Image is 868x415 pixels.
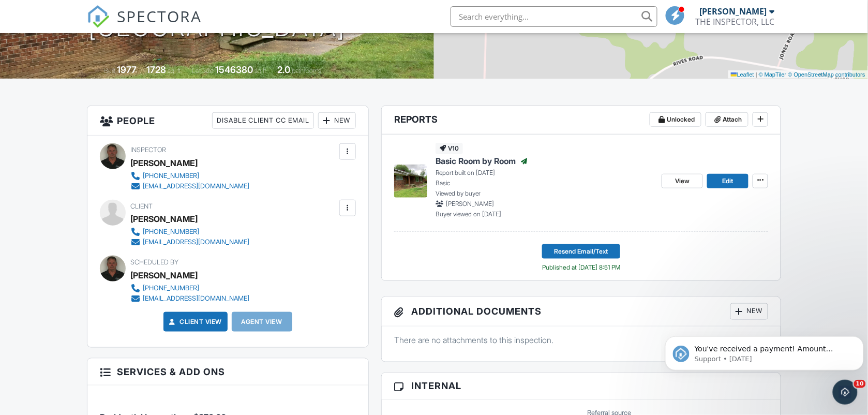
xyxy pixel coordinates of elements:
[318,112,356,129] div: New
[661,315,868,387] iframe: Intercom notifications message
[130,171,249,181] a: [PHONE_NUMBER]
[87,14,202,36] a: SPECTORA
[216,64,253,75] div: 1546380
[695,17,774,27] div: THE INSPECTOR, LLC
[147,64,167,75] div: 1728
[699,6,767,17] div: [PERSON_NAME]
[212,112,314,129] div: Disable Client CC Email
[143,172,199,180] div: [PHONE_NUMBER]
[130,211,198,227] div: [PERSON_NAME]
[278,64,291,75] div: 2.0
[854,380,866,388] span: 10
[130,146,166,154] span: Inspector
[731,71,754,78] a: Leaflet
[394,334,768,346] p: There are no attachments to this inspection.
[167,317,222,327] a: Client View
[255,67,268,75] span: sq.ft.
[130,202,153,210] span: Client
[730,303,768,320] div: New
[130,181,249,191] a: [EMAIL_ADDRESS][DOMAIN_NAME]
[788,71,865,78] a: © OpenStreetMap contributors
[87,5,110,28] img: The Best Home Inspection Software - Spectora
[833,380,858,405] iframe: Intercom live chat
[130,237,249,247] a: [EMAIL_ADDRESS][DOMAIN_NAME]
[34,30,186,152] span: You've received a payment! Amount $370.00 Fee $0.00 Net $370.00 Transaction # pi_3SBkOUK7snlDGpRF...
[382,297,781,327] h3: Additional Documents
[143,294,249,303] div: [EMAIL_ADDRESS][DOMAIN_NAME]
[168,67,183,75] span: sq. ft.
[130,293,249,304] a: [EMAIL_ADDRESS][DOMAIN_NAME]
[117,5,202,27] span: SPECTORA
[34,40,190,49] p: Message from Support, sent 1d ago
[143,182,249,190] div: [EMAIL_ADDRESS][DOMAIN_NAME]
[143,238,249,246] div: [EMAIL_ADDRESS][DOMAIN_NAME]
[104,67,116,75] span: Built
[87,359,368,386] h3: Services & Add ons
[192,67,214,75] span: Lot Size
[130,227,249,237] a: [PHONE_NUMBER]
[130,155,198,171] div: [PERSON_NAME]
[117,64,137,75] div: 1977
[130,258,178,266] span: Scheduled By
[143,284,199,292] div: [PHONE_NUMBER]
[87,106,368,136] h3: People
[130,268,198,283] div: [PERSON_NAME]
[292,67,322,75] span: bathrooms
[382,373,781,400] h3: Internal
[130,283,249,293] a: [PHONE_NUMBER]
[451,6,657,27] input: Search everything...
[756,71,757,78] span: |
[143,228,199,236] div: [PHONE_NUMBER]
[759,71,787,78] a: © MapTiler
